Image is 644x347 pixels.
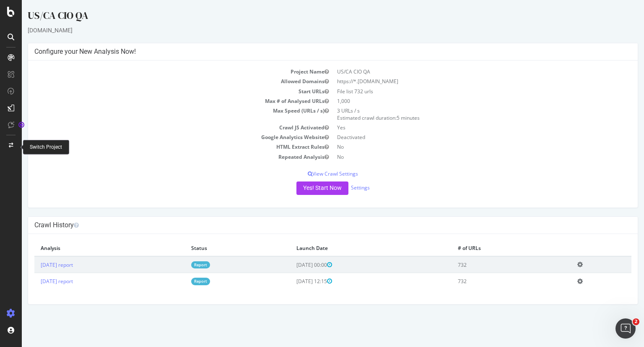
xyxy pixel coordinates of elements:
[311,67,610,76] td: US/CA CIO QA
[169,261,188,268] a: Report
[13,106,311,123] td: Max Speed (URLs / s)
[13,87,311,96] td: Start URLs
[19,278,51,285] a: [DATE] report
[6,8,616,26] div: US/CA CIO QA
[13,221,610,229] h4: Crawl History
[311,106,610,123] td: 3 URLs / s Estimated crawl duration:
[13,47,610,56] h4: Configure your New Analysis Now!
[633,318,639,325] span: 2
[163,240,268,256] th: Status
[275,278,310,285] span: [DATE] 12:15
[30,144,62,151] div: Switch Project
[311,142,610,152] td: No
[311,87,610,96] td: File list 732 urls
[13,67,311,76] td: Project Name
[13,132,311,142] td: Google Analytics Website
[430,240,549,256] th: # of URLs
[311,132,610,142] td: Deactivated
[13,142,311,152] td: HTML Extract Rules
[311,76,610,86] td: https://*.[DOMAIN_NAME]
[13,152,311,162] td: Repeated Analysis
[18,121,25,129] div: Tooltip anchor
[13,240,163,256] th: Analysis
[169,278,188,285] a: Report
[13,96,311,106] td: Max # of Analysed URLs
[311,96,610,106] td: 1,000
[375,114,398,121] span: 5 minutes
[13,123,311,132] td: Crawl JS Activated
[329,184,348,191] a: Settings
[275,181,327,195] button: Yes! Start Now
[6,26,616,34] div: [DOMAIN_NAME]
[19,261,51,268] a: [DATE] report
[430,273,549,289] td: 732
[13,170,610,177] p: View Crawl Settings
[13,76,311,86] td: Allowed Domains
[275,261,310,268] span: [DATE] 00:00
[430,256,549,273] td: 732
[311,123,610,132] td: Yes
[615,318,636,339] iframe: Intercom live chat
[311,152,610,162] td: No
[268,240,430,256] th: Launch Date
